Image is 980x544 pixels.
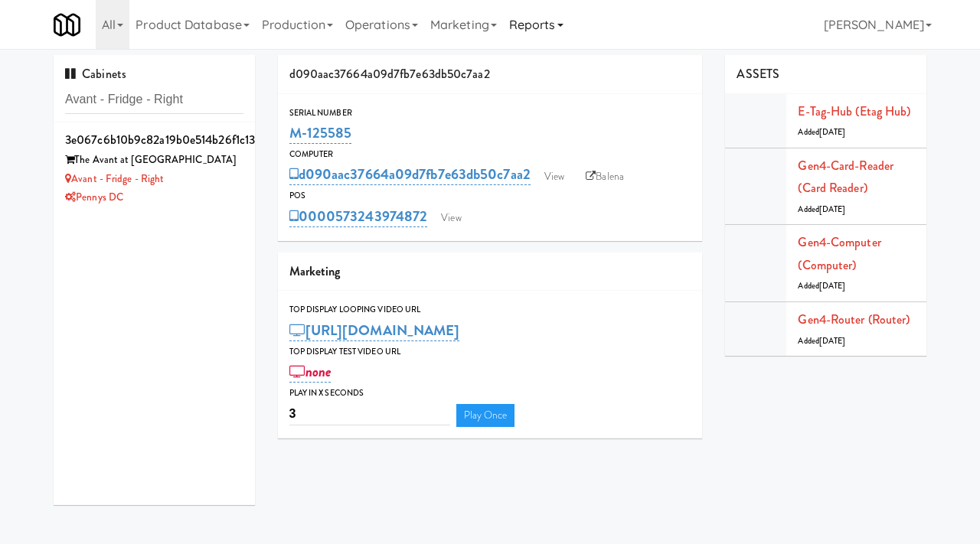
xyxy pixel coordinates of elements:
input: Search cabinets [65,86,243,114]
li: 3e067c6b10b9c82a19b0e514b26f1c13The Avant at [GEOGRAPHIC_DATA] Avant - Fridge - RightPennys DC [54,122,255,213]
a: d090aac37664a09d7fb7e63db50c7aa2 [289,164,531,185]
a: 0000573243974872 [289,206,428,227]
span: Cabinets [65,65,126,83]
div: Play in X seconds [289,386,691,401]
div: 3e067c6b10b9c82a19b0e514b26f1c13 [65,129,243,151]
span: Added [798,126,845,138]
a: E-tag-hub (Etag Hub) [798,103,910,120]
span: [DATE] [819,280,846,292]
div: POS [289,188,691,204]
img: Micromart [54,11,80,38]
span: [DATE] [819,335,846,347]
div: Computer [289,147,691,162]
a: View [537,165,572,188]
span: [DATE] [819,126,846,138]
span: ASSETS [737,65,779,83]
a: Gen4-card-reader (Card Reader) [798,157,893,197]
a: View [433,207,469,230]
a: [URL][DOMAIN_NAME] [289,320,460,341]
a: M-125585 [289,122,352,144]
span: Added [798,335,845,347]
div: The Avant at [GEOGRAPHIC_DATA] [65,151,243,170]
a: Play Once [456,404,515,427]
a: Pennys DC [65,190,123,204]
div: d090aac37664a09d7fb7e63db50c7aa2 [278,55,703,94]
a: Gen4-router (Router) [798,311,910,328]
span: [DATE] [819,204,846,215]
a: Gen4-computer (Computer) [798,233,880,274]
div: Serial Number [289,106,691,121]
span: Added [798,280,845,292]
span: Marketing [289,262,341,280]
div: Top Display Test Video Url [289,344,691,360]
a: Avant - Fridge - Right [65,171,164,186]
span: Added [798,204,845,215]
a: Balena [578,165,632,188]
div: Top Display Looping Video Url [289,302,691,318]
a: none [289,361,332,383]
